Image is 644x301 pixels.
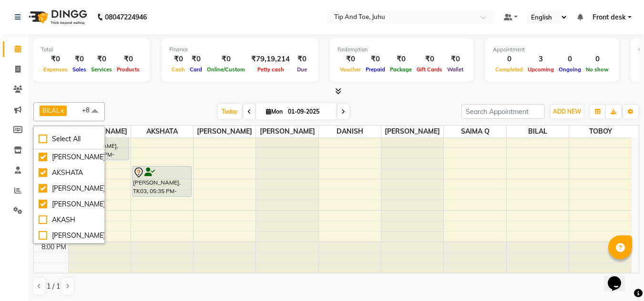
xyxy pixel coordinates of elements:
[89,54,114,65] div: ₹0
[337,66,363,73] span: Voucher
[114,66,142,73] span: Products
[507,126,569,137] span: BILAL
[169,46,310,54] div: Finance
[39,168,100,178] div: AKSHATA
[169,66,187,73] span: Cash
[583,54,611,65] div: 0
[551,105,583,118] button: ADD NEW
[218,104,242,119] span: Today
[363,66,388,73] span: Prepaid
[39,231,100,241] div: [PERSON_NAME]
[285,105,333,119] input: 2025-09-01
[89,66,114,73] span: Services
[41,46,142,54] div: Total
[204,54,247,65] div: ₹0
[388,54,414,65] div: ₹0
[42,107,60,114] span: BILAL
[247,54,294,65] div: ₹79,19,214
[39,184,100,194] div: [PERSON_NAME]
[337,46,466,54] div: Redemption
[556,54,583,65] div: 0
[82,106,97,114] span: +8
[39,199,100,209] div: [PERSON_NAME]
[133,166,191,196] div: [PERSON_NAME], TK03, 05:35 PM-06:35 PM, Natural Acrylic Nail Set
[264,108,285,115] span: Mon
[414,66,445,73] span: Gift Cards
[204,66,247,73] span: Online/Custom
[187,66,204,73] span: Card
[41,54,70,65] div: ₹0
[69,126,131,137] span: [PERSON_NAME]
[337,54,363,65] div: ₹0
[47,282,60,291] span: 1 / 1
[461,104,545,119] input: Search Appointment
[256,126,318,137] span: [PERSON_NAME]
[34,126,68,136] div: Stylist
[493,54,525,65] div: 0
[40,242,68,252] div: 8:00 PM
[553,108,581,115] span: ADD NEW
[593,12,626,22] span: Front desk
[493,66,525,73] span: Completed
[169,54,187,65] div: ₹0
[445,54,466,65] div: ₹0
[388,66,414,73] span: Package
[363,54,388,65] div: ₹0
[493,46,611,54] div: Appointment
[569,126,632,137] span: TOBOY
[381,126,443,137] span: [PERSON_NAME]
[39,215,100,225] div: AKASH
[131,126,193,137] span: AKSHATA
[41,66,70,73] span: Expenses
[105,4,147,30] b: 08047224946
[60,107,64,114] a: x
[114,54,142,65] div: ₹0
[70,54,89,65] div: ₹0
[583,66,611,73] span: No show
[414,54,445,65] div: ₹0
[525,54,556,65] div: 3
[187,54,204,65] div: ₹0
[255,66,286,73] span: Petty cash
[295,66,309,73] span: Due
[319,126,381,137] span: DANISH
[444,126,506,137] span: SAIMA Q
[604,263,634,291] iframe: chat widget
[194,126,256,137] span: [PERSON_NAME]
[39,134,100,144] div: Select All
[39,152,100,162] div: [PERSON_NAME]
[556,66,583,73] span: Ongoing
[525,66,556,73] span: Upcoming
[445,66,466,73] span: Wallet
[70,66,89,73] span: Sales
[24,4,90,30] img: logo
[294,54,310,65] div: ₹0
